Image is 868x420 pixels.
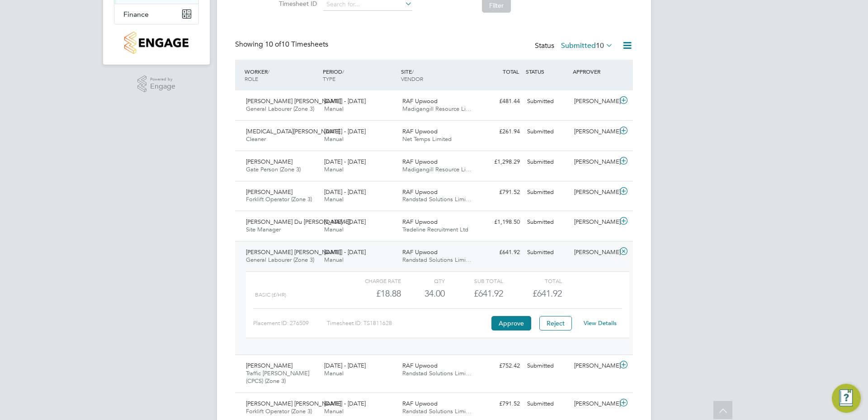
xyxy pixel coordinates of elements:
[561,41,613,50] label: Submitted
[402,127,438,135] span: RAF Upwood
[342,68,344,75] span: /
[402,158,438,165] span: RAF Upwood
[324,135,344,143] span: Manual
[399,63,477,87] div: SITE
[539,316,572,330] button: Reject
[401,75,423,82] span: VENDOR
[324,105,344,113] span: Manual
[476,396,524,411] div: £791.52
[324,195,344,203] span: Manual
[246,135,266,143] span: Cleaner
[402,218,438,226] span: RAF Upwood
[321,63,399,87] div: PERIOD
[324,256,344,264] span: Manual
[491,316,531,330] button: Approve
[246,188,292,196] span: [PERSON_NAME]
[524,215,571,230] div: Submitted
[324,158,366,165] span: [DATE] - [DATE]
[245,75,258,82] span: ROLE
[327,316,489,330] div: Timesheet ID: TS1811628
[402,362,438,369] span: RAF Upwood
[402,369,472,377] span: Randstad Solutions Limi…
[246,226,281,233] span: Site Manager
[150,83,175,90] span: Engage
[246,369,309,385] span: Traffic [PERSON_NAME] (CPCS) (Zone 3)
[832,384,861,413] button: Engage Resource Center
[402,400,438,407] span: RAF Upwood
[124,32,188,54] img: countryside-properties-logo-retina.png
[503,275,561,286] div: Total
[246,97,341,105] span: [PERSON_NAME] [PERSON_NAME]
[402,188,438,196] span: RAF Upwood
[571,155,618,170] div: [PERSON_NAME]
[324,97,366,105] span: [DATE] - [DATE]
[324,127,366,135] span: [DATE] - [DATE]
[402,105,472,113] span: Madigangill Resource Li…
[402,195,472,203] span: Randstad Solutions Limi…
[114,4,198,24] button: Finance
[524,396,571,411] div: Submitted
[246,407,312,415] span: Forklift Operator (Zone 3)
[242,63,321,87] div: WORKER
[246,105,314,113] span: General Labourer (Zone 3)
[324,248,366,256] span: [DATE] - [DATE]
[123,10,149,19] span: Finance
[524,63,571,80] div: STATUS
[265,40,281,49] span: 10 of
[524,124,571,139] div: Submitted
[571,94,618,109] div: [PERSON_NAME]
[246,127,340,135] span: [MEDICAL_DATA][PERSON_NAME]
[524,185,571,200] div: Submitted
[324,362,366,369] span: [DATE] - [DATE]
[571,359,618,373] div: [PERSON_NAME]
[246,362,292,369] span: [PERSON_NAME]
[137,76,176,93] a: Powered byEngage
[246,248,341,256] span: [PERSON_NAME] [PERSON_NAME]
[246,400,341,407] span: [PERSON_NAME] [PERSON_NAME]
[503,68,519,75] span: TOTAL
[476,94,524,109] div: £481.44
[343,275,401,286] div: Charge rate
[265,40,328,49] span: 10 Timesheets
[235,40,330,49] div: Showing
[255,292,286,298] span: Basic (£/HR)
[476,215,524,230] div: £1,198.50
[246,165,301,173] span: Gate Person (Zone 3)
[476,185,524,200] div: £791.52
[524,245,571,260] div: Submitted
[114,32,199,54] a: Go to home page
[476,245,524,260] div: £641.92
[253,316,327,330] div: Placement ID: 276509
[476,359,524,373] div: £752.42
[445,275,503,286] div: Sub Total
[150,76,175,83] span: Powered by
[401,286,445,301] div: 34.00
[401,275,445,286] div: QTY
[402,135,452,143] span: Net Temps Limited
[324,218,366,226] span: [DATE] - [DATE]
[343,286,401,301] div: £18.88
[571,63,618,80] div: APPROVER
[596,41,604,50] span: 10
[402,165,472,173] span: Madigangill Resource Li…
[571,215,618,230] div: [PERSON_NAME]
[445,286,503,301] div: £641.92
[402,407,472,415] span: Randstad Solutions Limi…
[324,188,366,196] span: [DATE] - [DATE]
[571,396,618,411] div: [PERSON_NAME]
[533,288,562,299] span: £641.92
[402,256,472,264] span: Randstad Solutions Limi…
[524,94,571,109] div: Submitted
[324,407,344,415] span: Manual
[246,256,314,264] span: General Labourer (Zone 3)
[402,226,468,233] span: Tradeline Recruitment Ltd
[584,319,617,327] a: View Details
[476,155,524,170] div: £1,298.29
[268,68,269,75] span: /
[324,400,366,407] span: [DATE] - [DATE]
[524,155,571,170] div: Submitted
[571,185,618,200] div: [PERSON_NAME]
[324,226,344,233] span: Manual
[571,124,618,139] div: [PERSON_NAME]
[412,68,414,75] span: /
